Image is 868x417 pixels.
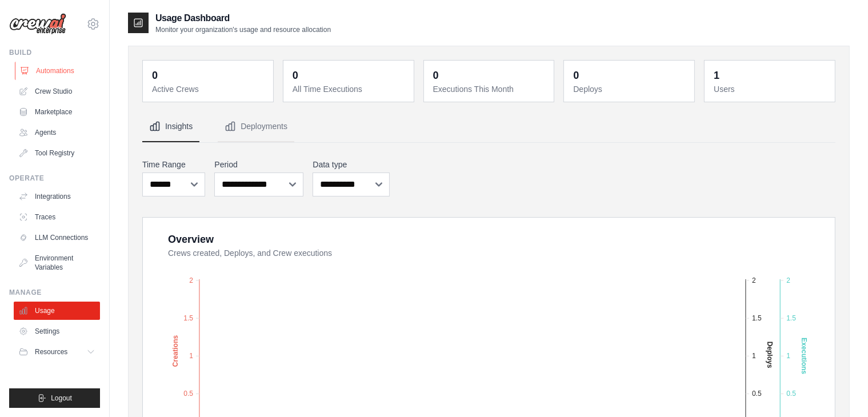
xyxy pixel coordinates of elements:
tspan: 1 [189,352,193,360]
div: 0 [433,67,439,83]
tspan: 2 [189,276,193,284]
div: 0 [293,67,298,83]
a: Marketplace [14,103,100,121]
a: Usage [14,302,100,320]
a: Environment Variables [14,249,100,276]
h2: Usage Dashboard [155,11,331,25]
img: Logo [9,13,66,35]
div: Build [9,48,100,57]
tspan: 1 [786,352,790,360]
tspan: 0.5 [752,390,762,398]
label: Time Range [142,159,205,170]
div: Operate [9,174,100,183]
tspan: 1.5 [786,314,796,322]
a: Tool Registry [14,144,100,162]
a: Integrations [14,187,100,206]
a: LLM Connections [14,228,100,247]
dt: Crews created, Deploys, and Crew executions [168,247,821,259]
a: Agents [14,123,100,142]
text: Deploys [766,341,774,368]
tspan: 2 [752,276,756,284]
span: Resources [35,347,67,356]
div: 1 [714,67,719,83]
text: Executions [800,338,808,374]
p: Monitor your organization's usage and resource allocation [155,25,331,34]
span: Logout [51,394,72,403]
nav: Tabs [142,111,835,142]
dt: Deploys [573,83,687,95]
tspan: 0.5 [786,390,796,398]
tspan: 1 [752,352,756,360]
label: Data type [313,159,389,170]
text: Creations [171,335,179,367]
tspan: 1.5 [752,314,762,322]
button: Resources [14,343,100,361]
label: Period [214,159,303,170]
div: Manage [9,288,100,297]
tspan: 2 [786,276,790,284]
dt: Users [714,83,828,95]
a: Crew Studio [14,82,100,101]
tspan: 1.5 [183,314,193,322]
a: Automations [15,62,101,80]
dt: Executions This Month [433,83,547,95]
a: Traces [14,208,100,226]
dt: All Time Executions [293,83,407,95]
button: Insights [142,111,199,142]
div: 0 [573,67,579,83]
button: Logout [9,388,100,408]
div: 0 [152,67,158,83]
tspan: 0.5 [183,390,193,398]
div: Overview [168,231,214,247]
button: Deployments [218,111,294,142]
dt: Active Crews [152,83,266,95]
a: Settings [14,322,100,340]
